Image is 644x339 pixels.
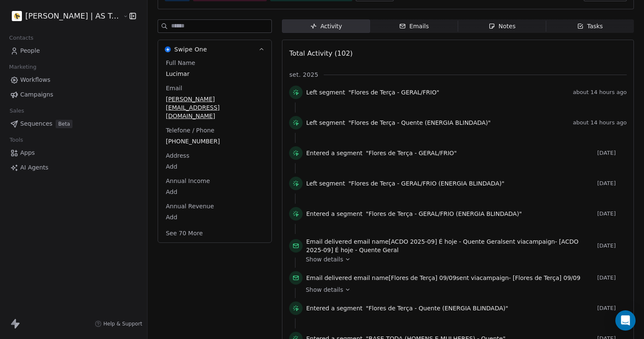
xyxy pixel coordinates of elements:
span: Entered a segment [306,149,362,157]
span: [DATE] [597,150,627,156]
img: Swipe One [165,46,171,52]
span: "Flores de Terça - Quente (ENERGIA BLINDADA)" [366,304,508,312]
span: [DATE] [597,210,627,217]
span: Email [164,84,184,92]
span: AI Agents [20,163,48,172]
button: See 70 More [161,226,208,241]
span: Full Name [164,59,197,67]
span: Left segment [306,118,345,127]
a: Show details [306,255,621,264]
span: Sales [6,105,28,117]
span: Apps [20,148,35,157]
span: [Flores de Terça] 09/09 [389,274,456,281]
span: Swipe One [174,45,207,54]
span: "Flores de Terça - GERAL/FRIO" [349,88,439,97]
span: Sequences [20,119,52,128]
div: Open Intercom Messenger [615,310,636,331]
span: about 14 hours ago [573,119,627,126]
span: Email delivered [306,238,352,245]
span: [Flores de Terça] 09/09 [513,274,581,281]
span: email name sent via campaign - [306,274,580,282]
span: [DATE] [597,180,627,187]
a: Help & Support [95,320,142,327]
button: Swipe OneSwipe One [158,40,271,59]
span: set. 2025 [289,70,318,79]
span: Entered a segment [306,304,362,312]
span: Lucimar [166,70,264,78]
a: Workflows [7,73,140,87]
span: "Flores de Terça - GERAL/FRIO (ENERGIA BLINDADA)" [366,210,522,218]
span: [PERSON_NAME][EMAIL_ADDRESS][DOMAIN_NAME] [166,95,264,120]
span: [DATE] [597,274,627,281]
span: Email delivered [306,274,352,281]
span: Annual Income [164,177,212,185]
span: "Flores de Terça - GERAL/FRIO (ENERGIA BLINDADA)" [349,179,504,188]
span: Add [166,188,264,196]
div: Swipe OneSwipe One [158,59,271,242]
a: Apps [7,146,140,160]
div: Emails [399,22,429,31]
span: Marketing [5,61,40,73]
span: [PHONE_NUMBER] [166,137,264,145]
span: Show details [306,255,343,264]
div: Notes [488,22,515,31]
span: Telefone / Phone [164,126,216,135]
span: "Flores de Terça - GERAL/FRIO" [366,149,456,157]
span: Help & Support [103,320,142,327]
span: Add [166,162,264,171]
span: Workflows [20,75,51,84]
span: "Flores de Terça - Quente (ENERGIA BLINDADA)" [349,118,491,127]
span: [ACDO 2025-09] É hoje - Quente Geral [389,238,502,245]
span: Contacts [5,32,37,44]
span: Total Activity (102) [289,49,352,57]
span: [DATE] [597,242,627,249]
img: Logo%202022%20quad.jpg [12,11,22,21]
span: People [20,46,40,55]
span: [DATE] [597,305,627,312]
span: Add [166,213,264,221]
span: Tools [6,134,27,146]
a: Show details [306,285,621,294]
span: Left segment [306,88,345,97]
button: [PERSON_NAME] | AS Treinamentos [10,9,117,23]
a: SequencesBeta [7,117,140,131]
span: about 14 hours ago [573,89,627,96]
span: [PERSON_NAME] | AS Treinamentos [25,11,121,22]
a: AI Agents [7,161,140,175]
div: Tasks [577,22,603,31]
span: email name sent via campaign - [306,237,594,254]
a: People [7,44,140,58]
span: Beta [56,120,72,128]
span: Campaigns [20,90,53,99]
a: Campaigns [7,88,140,102]
span: Annual Revenue [164,202,215,210]
span: Show details [306,285,343,294]
span: Entered a segment [306,210,362,218]
span: Address [164,151,191,160]
span: Left segment [306,179,345,188]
